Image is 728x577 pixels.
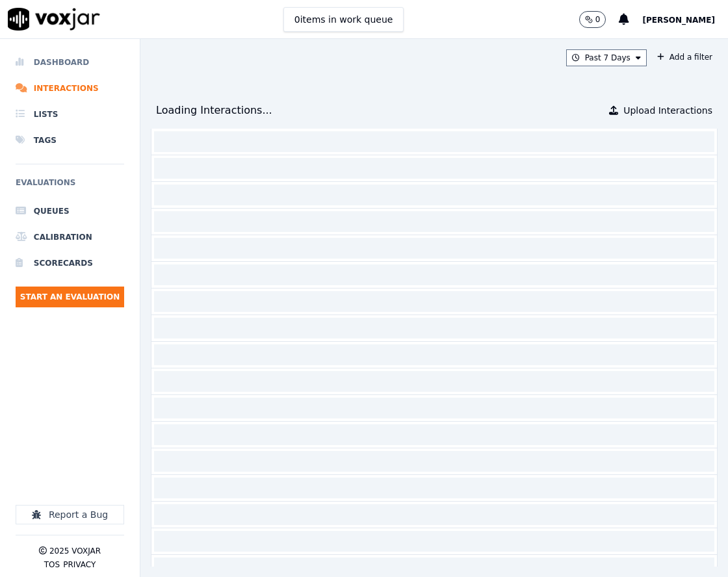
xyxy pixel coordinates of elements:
button: 0items in work queue [283,7,404,32]
button: TOS [44,559,60,570]
a: Interactions [16,75,124,101]
div: Loading Interactions... [156,103,272,118]
button: 0 [579,11,606,28]
a: Scorecards [16,250,124,276]
img: voxjar logo [8,8,100,31]
button: [PERSON_NAME] [642,12,728,27]
a: Lists [16,101,124,127]
span: Upload Interactions [623,104,712,117]
button: Upload Interactions [609,104,712,117]
button: Past 7 Days [566,49,647,66]
span: [PERSON_NAME] [642,16,715,25]
p: 2025 Voxjar [49,546,101,556]
button: Start an Evaluation [16,287,124,307]
a: Tags [16,127,124,153]
a: Queues [16,198,124,224]
h6: Evaluations [16,175,124,198]
p: 0 [595,14,601,25]
button: Add a filter [652,49,718,65]
button: Report a Bug [16,505,124,524]
button: Privacy [63,559,96,570]
a: Dashboard [16,49,124,75]
a: Calibration [16,224,124,250]
button: 0 [579,11,619,28]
